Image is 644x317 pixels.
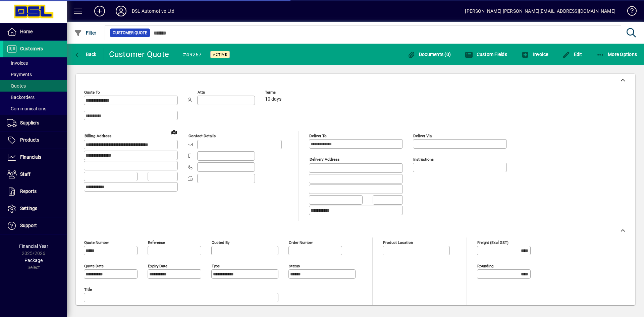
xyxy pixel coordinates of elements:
[84,240,109,245] mat-label: Quote number
[265,97,281,102] span: 10 days
[309,134,327,138] mat-label: Deliver To
[212,240,229,245] mat-label: Quoted by
[562,52,582,57] span: Edit
[560,48,584,60] button: Edit
[24,258,43,263] span: Package
[20,154,41,160] span: Financials
[3,92,67,103] a: Backorders
[7,60,28,66] span: Invoices
[72,48,98,60] button: Back
[84,287,92,292] mat-label: Title
[89,5,110,17] button: Add
[20,120,39,125] span: Suppliers
[3,80,67,92] a: Quotes
[20,206,37,211] span: Settings
[3,57,67,69] a: Invoices
[289,240,313,245] mat-label: Order number
[3,132,67,149] a: Products
[622,1,636,23] a: Knowledge Base
[289,263,300,268] mat-label: Status
[67,48,104,60] app-page-header-button: Back
[521,52,548,57] span: Invoice
[7,72,32,77] span: Payments
[3,69,67,80] a: Payments
[477,263,493,268] mat-label: Rounding
[84,263,104,268] mat-label: Quote date
[383,240,413,245] mat-label: Product location
[463,48,509,60] button: Custom Fields
[183,49,202,60] div: #49267
[520,48,550,60] button: Invoice
[109,49,169,60] div: Customer Quote
[3,115,67,131] a: Suppliers
[3,183,67,200] a: Reports
[596,52,637,57] span: More Options
[7,83,26,89] span: Quotes
[20,137,39,143] span: Products
[465,6,615,16] div: [PERSON_NAME] [PERSON_NAME][EMAIL_ADDRESS][DOMAIN_NAME]
[20,46,43,51] span: Customers
[7,106,46,111] span: Communications
[110,5,132,17] button: Profile
[19,244,48,249] span: Financial Year
[198,90,205,95] mat-label: Attn
[20,223,37,228] span: Support
[413,157,434,162] mat-label: Instructions
[20,171,31,177] span: Staff
[72,27,98,39] button: Filter
[20,29,33,34] span: Home
[3,200,67,217] a: Settings
[148,263,167,268] mat-label: Expiry date
[74,30,97,36] span: Filter
[407,52,451,57] span: Documents (0)
[212,263,220,268] mat-label: Type
[169,126,179,137] a: View on map
[595,48,639,60] button: More Options
[213,52,227,57] span: Active
[413,134,432,138] mat-label: Deliver via
[3,149,67,166] a: Financials
[84,90,100,95] mat-label: Quote To
[3,217,67,234] a: Support
[113,30,147,36] span: Customer Quote
[3,23,67,40] a: Home
[465,52,507,57] span: Custom Fields
[148,240,165,245] mat-label: Reference
[132,6,174,16] div: DSL Automotive Ltd
[3,166,67,183] a: Staff
[74,52,97,57] span: Back
[7,95,35,100] span: Backorders
[477,240,508,245] mat-label: Freight (excl GST)
[3,103,67,114] a: Communications
[265,90,305,95] span: Terms
[406,48,452,60] button: Documents (0)
[20,189,37,194] span: Reports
